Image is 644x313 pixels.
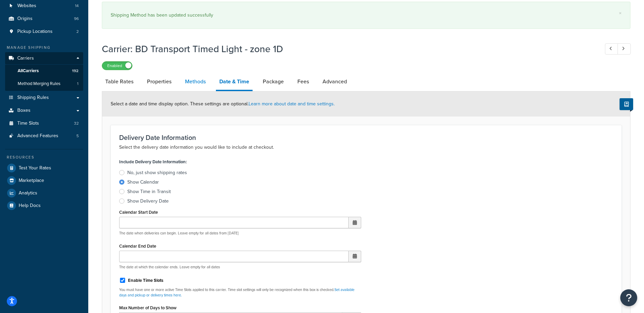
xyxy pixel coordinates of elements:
[5,91,83,104] a: Shipping Rules
[5,154,83,160] div: Resources
[19,190,37,196] span: Analytics
[76,29,79,35] span: 2
[19,165,51,171] span: Test Your Rates
[216,74,253,91] a: Date & Time
[19,178,44,184] span: Marketplace
[5,52,83,65] a: Carriers
[5,45,83,50] div: Manage Shipping
[5,117,83,130] li: Time Slots
[319,74,350,90] a: Advanced
[119,244,156,249] label: Calendar End Date
[5,117,83,130] a: Time Slots32
[119,231,361,236] p: The date when deliveries can begin. Leave empty for all dates from [DATE]
[17,3,36,9] span: Websites
[128,277,163,284] label: Enable Time Slots
[119,305,177,310] label: Max Number of Days to Show
[119,265,361,270] p: The date at which the calendar ends. Leave empty for all dates
[77,81,78,87] span: 1
[74,16,79,22] span: 96
[17,29,53,35] span: Pickup Locations
[5,65,83,77] a: AllCarriers192
[111,11,622,20] div: Shipping Method has been updated successfully
[605,43,618,55] a: Previous Record
[18,68,39,74] span: All Carriers
[19,203,41,209] span: Help Docs
[5,187,83,199] a: Analytics
[17,108,31,113] span: Boxes
[127,179,159,186] div: Show Calendar
[119,210,158,215] label: Calendar Start Date
[17,133,58,139] span: Advanced Features
[182,74,209,90] a: Methods
[119,157,187,167] label: Include Delivery Date Information:
[119,143,613,151] p: Select the delivery date information you would like to include at checkout.
[102,42,592,56] h1: Carrier: BD Transport Timed Light - zone 1D
[294,74,312,90] a: Fees
[259,74,287,90] a: Package
[17,121,39,126] span: Time Slots
[17,95,49,101] span: Shipping Rules
[249,100,335,107] a: Learn more about date and time settings.
[75,3,79,9] span: 14
[5,13,83,25] li: Origins
[5,130,83,142] a: Advanced Features5
[17,56,34,61] span: Carriers
[17,16,33,22] span: Origins
[5,78,83,90] a: Method Merging Rules1
[119,134,613,141] h3: Delivery Date Information
[5,25,83,38] a: Pickup Locations2
[5,52,83,91] li: Carriers
[5,78,83,90] li: Method Merging Rules
[127,169,187,176] div: No, just show shipping rates
[618,43,631,55] a: Next Record
[5,162,83,174] a: Test Your Rates
[127,198,169,205] div: Show Delivery Date
[5,174,83,187] a: Marketplace
[74,121,79,126] span: 32
[5,130,83,142] li: Advanced Features
[119,287,354,297] a: Set available days and pickup or delivery times here.
[5,25,83,38] li: Pickup Locations
[76,133,79,139] span: 5
[111,100,335,107] span: Select a date and time display option. These settings are optional.
[72,68,78,74] span: 192
[620,98,633,110] button: Show Help Docs
[102,74,137,90] a: Table Rates
[102,62,132,70] label: Enabled
[5,13,83,25] a: Origins96
[144,74,175,90] a: Properties
[5,104,83,117] a: Boxes
[620,289,637,306] button: Open Resource Center
[119,287,361,298] p: You must have one or more active Time Slots applied to this carrier. Time slot settings will only...
[127,188,171,195] div: Show Time in Transit
[18,81,60,87] span: Method Merging Rules
[5,200,83,212] a: Help Docs
[619,11,622,16] a: ×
